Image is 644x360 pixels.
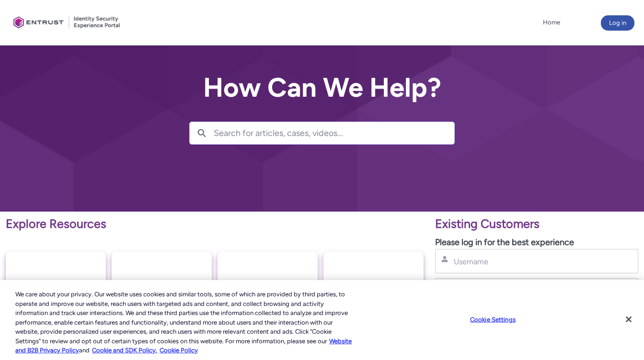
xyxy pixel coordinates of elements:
[189,73,455,102] h2: How Can We Help?
[453,257,586,267] input: Username
[540,15,563,30] a: Home
[435,236,638,249] p: Please log in for the best experience
[435,215,638,233] p: Existing Customers
[6,215,424,233] p: Explore Resources
[463,310,523,329] button: Cookie Settings
[190,122,214,144] button: Search
[92,347,157,354] a: Cookie and SDK Policy.
[601,15,634,31] button: Log in
[618,309,639,330] button: Close
[15,290,354,355] div: We care about your privacy. Our website uses cookies and similar tools, some of which are provide...
[214,122,454,144] input: Search for articles, cases, videos...
[160,347,198,354] a: Cookie Policy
